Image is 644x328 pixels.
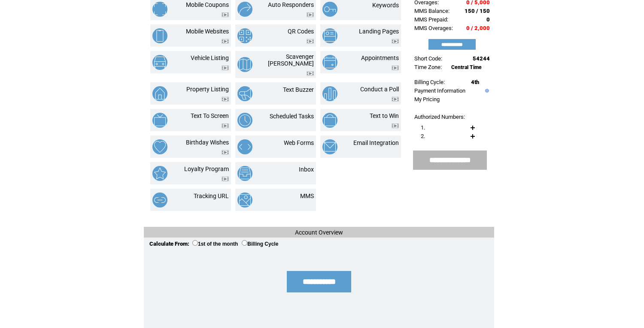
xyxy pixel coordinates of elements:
img: landing-pages.png [322,28,337,43]
img: appointments.png [322,55,337,70]
a: Loyalty Program [184,166,229,172]
img: property-listing.png [152,86,167,101]
img: video.png [307,71,314,76]
a: Landing Pages [359,28,399,35]
span: MMS Prepaid: [414,16,448,23]
span: 54244 [473,55,490,62]
a: Web Forms [284,139,314,146]
img: help.gif [483,89,489,93]
img: auto-responders.png [237,2,252,17]
img: loyalty-program.png [152,166,167,181]
a: QR Codes [288,28,314,35]
input: 1st of the month [192,240,198,246]
span: MMS Overages: [414,25,453,31]
span: Time Zone: [414,64,442,70]
span: Calculate From: [149,241,189,247]
span: MMS Balance: [414,8,450,14]
label: 1st of the month [192,241,238,247]
img: tracking-url.png [152,193,167,208]
label: Billing Cycle [242,241,278,247]
img: video.png [392,97,399,102]
span: Short Code: [414,55,442,62]
img: video.png [222,39,229,44]
img: video.png [307,12,314,17]
a: Payment Information [414,87,465,94]
a: Vehicle Listing [191,54,229,61]
span: 4th [471,79,479,85]
img: text-to-screen.png [152,113,167,128]
img: inbox.png [237,166,252,181]
a: Birthday Wishes [186,139,229,146]
img: video.png [392,66,399,70]
a: Mobile Websites [186,28,229,35]
a: My Pricing [414,96,440,102]
span: Billing Cycle: [414,79,445,85]
img: video.png [222,150,229,155]
img: video.png [392,39,399,44]
img: birthday-wishes.png [152,139,167,154]
img: vehicle-listing.png [152,55,167,70]
span: Authorized Numbers: [414,114,465,120]
a: Email Integration [353,139,399,146]
span: 2. [421,133,425,139]
a: Appointments [361,54,399,61]
a: Conduct a Poll [360,86,399,93]
img: text-buzzer.png [237,86,252,101]
img: web-forms.png [237,139,252,154]
a: Mobile Coupons [186,1,229,8]
a: Auto Responders [268,1,314,8]
img: conduct-a-poll.png [322,86,337,101]
span: 0 [486,16,490,23]
a: Scheduled Tasks [270,113,314,120]
a: Property Listing [186,86,229,93]
img: qr-codes.png [237,28,252,43]
img: video.png [222,123,229,128]
a: Tracking URL [194,193,229,199]
input: Billing Cycle [242,240,247,246]
span: Central Time [451,64,482,70]
img: video.png [222,66,229,70]
img: video.png [392,123,399,128]
img: mms.png [237,193,252,208]
img: text-to-win.png [322,113,337,128]
a: Text to Win [370,112,399,119]
img: email-integration.png [322,139,337,154]
img: keywords.png [322,2,337,17]
img: scavenger-hunt.png [237,57,252,72]
span: Account Overview [295,229,343,236]
img: video.png [222,12,229,17]
span: 150 / 150 [465,8,490,14]
img: video.png [222,177,229,181]
a: Keywords [372,2,399,9]
span: 1. [421,124,425,131]
a: Scavenger [PERSON_NAME] [268,53,314,67]
img: mobile-coupons.png [152,2,167,17]
img: video.png [222,97,229,102]
a: Text Buzzer [283,86,314,93]
img: mobile-websites.png [152,28,167,43]
img: scheduled-tasks.png [237,113,252,128]
a: Text To Screen [191,112,229,119]
span: 0 / 2,000 [466,25,490,31]
a: MMS [300,193,314,199]
img: video.png [307,39,314,44]
a: Inbox [299,166,314,173]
